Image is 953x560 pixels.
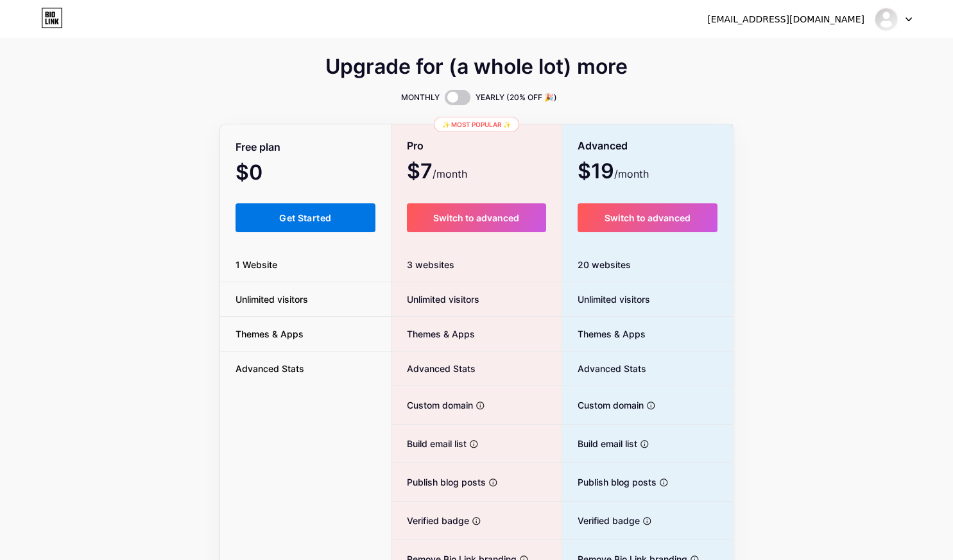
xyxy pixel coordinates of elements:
[391,327,475,341] span: Themes & Apps
[562,475,657,489] span: Publish blog posts
[391,293,479,306] span: Unlimited visitors
[401,91,440,104] span: MONTHLY
[220,327,319,341] span: Themes & Apps
[605,212,691,223] span: Switch to advanced
[614,166,649,182] span: /month
[562,362,646,375] span: Advanced Stats
[578,203,718,232] button: Switch to advanced
[562,398,644,412] span: Custom domain
[707,13,864,26] div: [EMAIL_ADDRESS][DOMAIN_NAME]
[476,91,557,104] span: YEARLY (20% OFF 🎉)
[220,362,320,375] span: Advanced Stats
[433,212,519,223] span: Switch to advanced
[279,212,331,223] span: Get Started
[220,258,293,271] span: 1 Website
[562,327,646,341] span: Themes & Apps
[578,164,649,182] span: $19
[562,248,734,282] div: 20 websites
[236,165,297,183] span: $0
[391,437,467,450] span: Build email list
[391,362,476,375] span: Advanced Stats
[220,293,323,306] span: Unlimited visitors
[434,117,519,132] div: ✨ Most popular ✨
[391,475,486,489] span: Publish blog posts
[236,203,376,232] button: Get Started
[562,293,650,306] span: Unlimited visitors
[407,203,546,232] button: Switch to advanced
[391,514,469,527] span: Verified badge
[325,59,628,74] span: Upgrade for (a whole lot) more
[578,135,628,157] span: Advanced
[407,135,424,157] span: Pro
[391,248,562,282] div: 3 websites
[562,514,640,527] span: Verified badge
[236,136,280,158] span: Free plan
[407,164,467,182] span: $7
[391,398,473,412] span: Custom domain
[433,166,467,182] span: /month
[562,437,637,450] span: Build email list
[874,7,898,31] img: zia4k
